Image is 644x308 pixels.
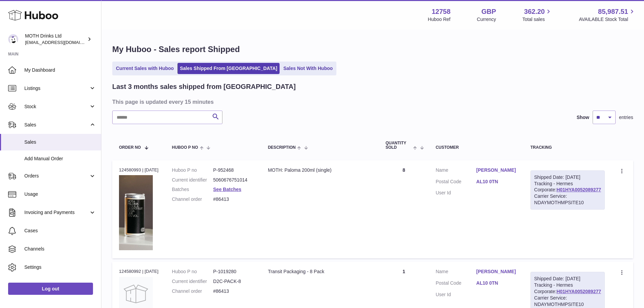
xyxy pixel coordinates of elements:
a: Sales Shipped From [GEOGRAPHIC_DATA] [177,63,280,74]
span: Settings [24,264,96,270]
div: Carrier Service: NDAYMOTHMPSITE10 [534,193,601,206]
dd: #86413 [213,288,255,294]
a: [PERSON_NAME] [476,268,517,275]
dt: Current identifier [172,278,213,285]
span: Description [268,145,295,150]
span: Invoicing and Payments [24,209,89,216]
h1: My Huboo - Sales report Shipped [112,44,633,55]
div: Tracking - Hermes Corporate: [530,170,605,210]
div: MOTH: Paloma 200ml (single) [268,167,372,173]
span: Sales [24,122,89,128]
div: Shipped Date: [DATE] [534,276,601,282]
span: entries [619,114,633,121]
h3: This page is updated every 15 minutes [112,98,631,105]
dt: Postal Code [436,280,476,288]
div: Currency [477,16,496,23]
span: Channels [24,246,96,252]
dt: Current identifier [172,177,213,183]
strong: 12758 [432,7,451,16]
span: [EMAIL_ADDRESS][DOMAIN_NAME] [25,40,99,45]
dd: 5060676751014 [213,177,255,183]
label: Show [577,114,589,121]
div: Carrier Service: NDAYMOTHMPSITE10 [534,295,601,308]
dt: Huboo P no [172,167,213,173]
dd: D2C-PACK-8 [213,278,255,285]
div: Customer [436,145,517,150]
div: MOTH Drinks Ltd [25,33,86,46]
dt: Batches [172,186,213,193]
h2: Last 3 months sales shipped from [GEOGRAPHIC_DATA] [112,82,296,91]
span: Stock [24,103,89,110]
a: Current Sales with Huboo [114,63,176,74]
a: 362.20 Total sales [522,7,552,23]
span: 362.20 [524,7,545,16]
dt: Channel order [172,288,213,294]
div: Huboo Ref [428,16,451,23]
dd: P-952468 [213,167,255,173]
span: My Dashboard [24,67,96,73]
dd: #86413 [213,196,255,203]
a: Log out [8,283,93,295]
a: [PERSON_NAME] [476,167,517,173]
a: AL10 0TN [476,179,517,185]
a: See Batches [213,187,241,192]
a: H01HYA0052089277 [556,187,601,192]
span: Total sales [522,16,552,23]
a: H01HYA0052089277 [556,289,601,294]
span: Sales [24,139,96,145]
span: Huboo P no [172,145,198,150]
div: Tracking [530,145,605,150]
span: AVAILABLE Stock Total [579,16,636,23]
strong: GBP [481,7,496,16]
span: 85,987.51 [598,7,628,16]
a: Sales Not With Huboo [281,63,335,74]
dt: Channel order [172,196,213,203]
dt: User Id [436,190,476,196]
a: 85,987.51 AVAILABLE Stock Total [579,7,636,23]
span: Cases [24,228,96,234]
span: Usage [24,191,96,197]
span: Order No [119,145,141,150]
span: Add Manual Order [24,156,96,162]
dt: Name [436,268,476,277]
img: internalAdmin-12758@internal.huboo.com [8,34,18,44]
div: Shipped Date: [DATE] [534,174,601,181]
img: 127581729090972.png [119,175,153,250]
td: 8 [379,160,429,259]
dt: Postal Code [436,179,476,187]
dd: P-1019280 [213,268,255,275]
dt: Huboo P no [172,268,213,275]
div: Transit Packaging - 8 Pack [268,268,372,275]
span: Listings [24,85,89,92]
span: Orders [24,173,89,179]
span: Quantity Sold [385,141,411,150]
div: 124580992 | [DATE] [119,268,159,275]
dt: Name [436,167,476,175]
div: 124580993 | [DATE] [119,167,159,173]
a: AL10 0TN [476,280,517,286]
dt: User Id [436,291,476,298]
